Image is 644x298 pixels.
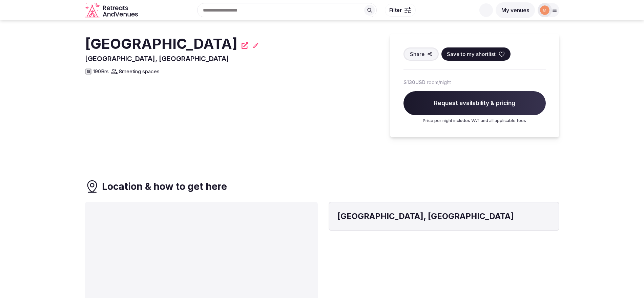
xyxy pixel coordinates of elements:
[85,3,139,18] a: Visit the homepage
[102,180,227,193] h3: Location & how to get here
[85,55,229,63] span: [GEOGRAPHIC_DATA], [GEOGRAPHIC_DATA]
[410,51,424,58] span: Share
[85,34,237,54] h2: [GEOGRAPHIC_DATA]
[93,68,109,75] span: 190 Brs
[403,47,439,61] button: Share
[540,5,549,15] img: marina
[403,118,546,124] p: Price per night includes VAT and all applicable fees
[385,4,416,17] button: Filter
[85,3,139,18] svg: Retreats and Venues company logo
[337,211,550,222] h4: [GEOGRAPHIC_DATA], [GEOGRAPHIC_DATA]
[119,68,160,75] span: 8 meeting spaces
[447,51,496,58] span: Save to my shortlist
[389,7,402,14] span: Filter
[496,7,535,14] a: My venues
[403,79,425,86] span: $130 USD
[427,79,451,86] span: room/night
[496,2,535,18] button: My venues
[441,47,511,61] button: Save to my shortlist
[403,91,546,116] span: Request availability & pricing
